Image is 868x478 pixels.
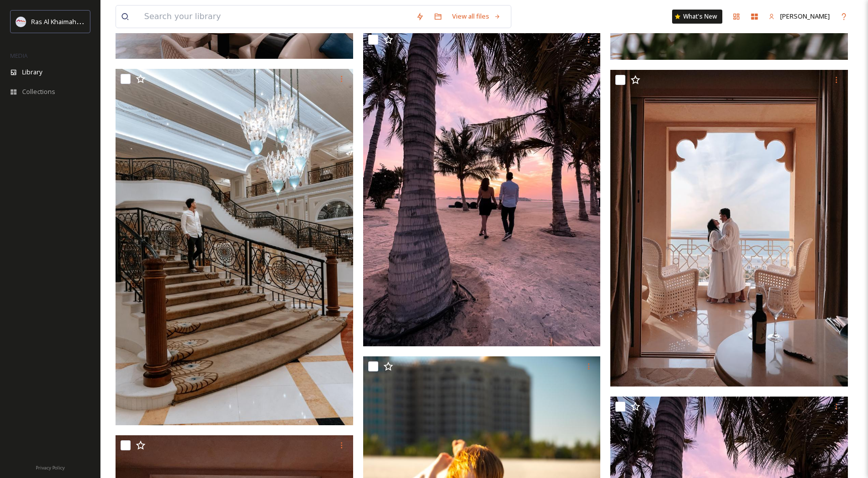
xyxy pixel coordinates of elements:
a: [PERSON_NAME] [764,7,835,26]
input: Search your library [139,6,411,28]
img: Logo_RAKTDA_RGB-01.png [16,17,26,27]
span: Library [22,67,42,77]
a: View all files [447,7,506,26]
span: Ras Al Khaimah Tourism Development Authority [31,17,173,26]
span: [PERSON_NAME] [780,12,830,21]
span: Collections [22,87,55,97]
img: waldorf astoria ras al khaimah - lobby stairs.jpg [116,69,353,426]
img: waldorf astoria ras al khaimah - couple.jpg [363,30,601,346]
a: What's New [672,10,722,24]
a: Privacy Policy [36,461,65,473]
span: Privacy Policy [36,464,65,471]
span: MEDIA [10,52,28,59]
img: waldorf astoria ras al khaimah - couple.jpg [610,70,848,387]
